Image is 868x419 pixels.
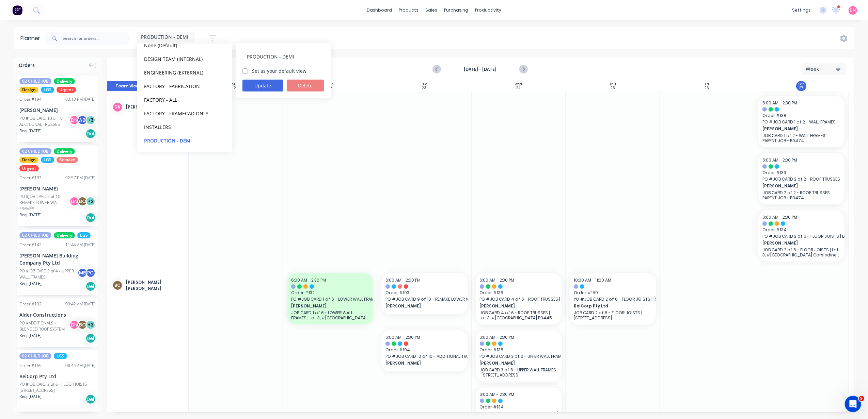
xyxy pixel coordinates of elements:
span: [PERSON_NAME] [291,303,361,309]
button: Week [802,63,846,75]
button: Update [242,80,283,91]
div: 25 [611,86,615,90]
input: Enter view name... [246,50,320,63]
div: purchasing [441,5,472,15]
div: Planner [20,34,44,43]
span: [PERSON_NAME] [480,360,550,366]
span: Order # 138 [762,113,840,119]
div: Week [806,66,837,73]
div: Order # 193 [19,175,42,181]
span: BelCorp Pty Ltd [574,303,644,309]
div: DN [112,102,123,112]
span: Orders [19,62,35,69]
span: PRODUCTION - DEMI [141,33,188,40]
div: Del [85,281,96,291]
span: 02 CHILD JOB [19,232,51,238]
div: Fri [705,82,709,86]
div: PO #JOB CARD 3 of 4 - UPPER WALL FRAMES [19,268,79,280]
span: Urgent [19,165,39,171]
span: Req. [DATE] [19,128,42,134]
span: Delivery [54,232,75,238]
div: 26 [705,86,709,90]
div: productivity [472,5,505,15]
span: LGS [41,157,54,163]
span: Order # 194 [385,347,463,353]
span: Delivery [54,78,75,84]
button: ENGINEERING (EXTERNAL) [142,68,215,76]
div: + 3 [85,115,96,125]
div: Alder Constructions [19,311,96,318]
input: Search for orders... [63,32,130,45]
span: PO # JOB CARD 2 of 2 - ROOF TRUSSES [762,176,840,182]
span: PO # JOB CARD 1 of 6 - LOWER WALL FRAMES | Lot 3, #[GEOGRAPHIC_DATA] Carsledine [291,296,369,302]
label: Set as your default view [252,67,306,74]
button: INSTALLERS [142,123,215,131]
button: PRODUCTION - DEMI [142,136,215,144]
div: Wed [515,82,522,86]
div: settings [789,5,814,15]
div: Del [85,394,96,404]
span: Remake [57,157,78,163]
span: 6:00 AM - 2:30 PM [291,277,326,283]
span: [PERSON_NAME] [762,126,833,132]
div: [PERSON_NAME] [19,185,96,192]
span: 6:00 AM - 2:30 PM [480,391,515,397]
img: Factory [12,5,22,15]
span: Req. [DATE] [19,281,42,287]
div: AB [77,115,88,125]
span: Req. [DATE] [19,212,42,218]
button: Team View [107,81,148,91]
span: PO # JOB CARD 1 of 2 - WALL FRAMES [762,119,840,125]
div: Thu [610,82,616,86]
p: JOB CARD 1 of 6 - LOWER WALL FRAMES | Lot 3, #[GEOGRAPHIC_DATA] Carsledine B0445 [291,310,369,320]
button: None (Default) [142,41,215,49]
div: 03:13 PM [DATE] [65,96,96,102]
span: Order # 134 [480,404,558,410]
span: 6:00 AM - 2:00 PM [385,277,421,283]
div: BC [77,320,88,330]
div: PO #JOB CARD 10 of 10 - ADDITIONAL TRUSSES [19,115,71,128]
div: PO #JOB CARD 9 of 10 - REMAKE LOWER WALL FRAMES [19,194,71,212]
div: Sun [232,82,239,86]
span: 6:00 AM - 2:30 PM [762,157,797,163]
div: [PERSON_NAME] (You) [126,104,183,110]
div: Order # 142 [19,242,42,248]
div: PO #JOB CARD 2 of 6 - FLOOR JOISTS | [STREET_ADDRESS] [19,381,96,393]
span: LGS [41,87,54,93]
div: DN [69,320,79,330]
span: 6:00 AM - 2:30 PM [762,100,797,106]
span: PO # JOB CARD 4 of 6 - ROOF TRUSSES | Lot 3, [GEOGRAPHIC_DATA] [480,296,558,302]
div: products [395,5,422,15]
span: 10:00 AM - 11:00 AM [574,277,611,283]
span: Order # 159 [574,290,652,296]
p: JOB CARD 3 of 6 - UPPER WALL FRAMES | [STREET_ADDRESS] [480,367,558,378]
div: BC [112,280,123,290]
button: DESIGN TEAM (INTERNAL) [142,55,215,63]
span: Order # 139 [762,170,840,176]
a: dashboard [363,5,395,15]
span: PO # JOB CARD 2 of 6 - FLOOR JOISTS | Lot 3, #[GEOGRAPHIC_DATA] [762,233,840,239]
span: [PERSON_NAME] [762,183,833,189]
div: [PERSON_NAME] [19,106,96,114]
button: Delete [287,80,324,91]
div: + 3 [85,320,96,330]
button: FACTORY - FABRICATION [142,82,215,90]
div: 09:42 AM [DATE] [65,301,96,307]
div: 27 [800,86,803,90]
div: PC [85,268,96,278]
div: 11:44 AM [DATE] [65,242,96,248]
button: FACTORY - ALL [142,96,215,103]
p: JOB CARD 1 of 2 - WALL FRAMES PARENT JOB - B0474 [762,133,840,143]
div: 21 [234,86,237,90]
span: PO # JOB CARD 2 of 6 - FLOOR JOISTS | Lot 3, #[GEOGRAPHIC_DATA] [480,410,558,417]
div: Del [85,213,96,223]
span: PO # JOB CARD 9 of 10 - REMAKE LOWER WALL FRAMES [385,296,463,302]
span: [PERSON_NAME] [385,360,456,366]
span: Order # 136 [480,290,558,296]
span: PO # JOB CARD 3 of 6 - UPPER WALL FRAMES | Lot 3, #[GEOGRAPHIC_DATA] [480,353,558,359]
p: JOB CARD 2 of 6 - FLOOR JOISTS | [STREET_ADDRESS] [574,310,652,320]
div: ME [77,268,88,278]
p: JOB CARD 2 of 6 - FLOOR JOISTS | Lot 3, #[GEOGRAPHIC_DATA] Carsledine B0445 [762,247,840,257]
span: LGS [54,353,67,359]
div: Del [85,129,96,139]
